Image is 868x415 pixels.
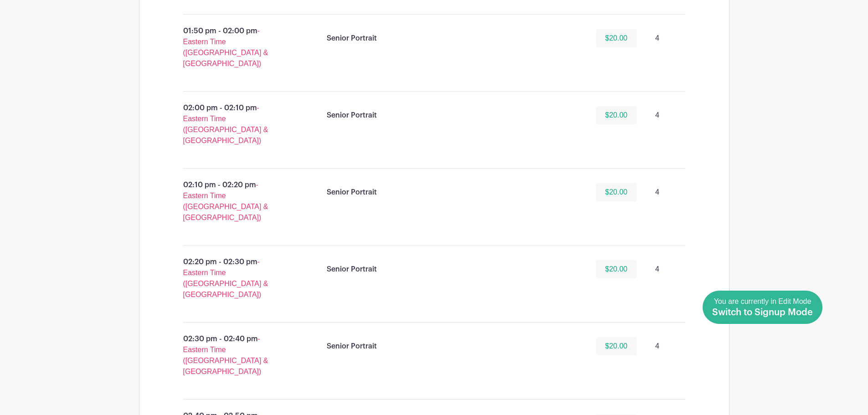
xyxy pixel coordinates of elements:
p: $20.00 [596,183,637,201]
p: $20.00 [596,29,637,47]
span: - Eastern Time ([GEOGRAPHIC_DATA] & [GEOGRAPHIC_DATA]) [183,258,268,298]
p: $20.00 [596,337,637,355]
p: $20.00 [596,106,637,124]
p: $20.00 [596,260,637,278]
p: 02:30 pm - 02:40 pm [161,330,298,381]
span: - Eastern Time ([GEOGRAPHIC_DATA] & [GEOGRAPHIC_DATA]) [183,181,268,221]
p: Senior Portrait [327,110,377,121]
p: 4 [637,337,678,355]
p: 4 [637,29,678,47]
span: - Eastern Time ([GEOGRAPHIC_DATA] & [GEOGRAPHIC_DATA]) [183,104,268,144]
span: - Eastern Time ([GEOGRAPHIC_DATA] & [GEOGRAPHIC_DATA]) [183,335,268,375]
span: You are currently in Edit Mode [712,297,813,317]
p: 01:50 pm - 02:00 pm [161,22,298,73]
p: 4 [637,260,678,278]
span: - Eastern Time ([GEOGRAPHIC_DATA] & [GEOGRAPHIC_DATA]) [183,27,268,67]
p: 4 [637,183,678,201]
p: Senior Portrait [327,341,377,352]
p: Senior Portrait [327,187,377,198]
p: 02:00 pm - 02:10 pm [161,99,298,150]
p: 02:20 pm - 02:30 pm [161,253,298,304]
p: Senior Portrait [327,33,377,44]
p: 4 [637,106,678,124]
a: You are currently in Edit Mode Switch to Signup Mode [703,291,822,324]
span: Switch to Signup Mode [712,308,813,317]
p: Senior Portrait [327,264,377,275]
p: 02:10 pm - 02:20 pm [161,176,298,227]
